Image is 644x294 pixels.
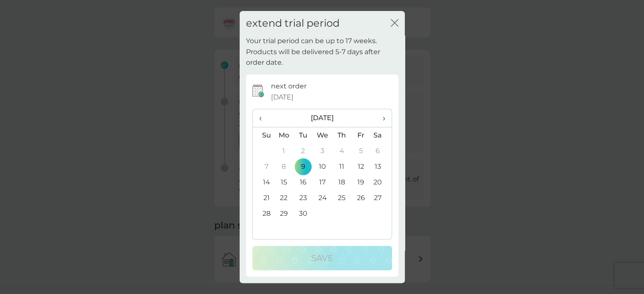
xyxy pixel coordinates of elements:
td: 7 [253,159,274,174]
th: Tu [293,127,312,143]
th: Mo [274,127,294,143]
h2: extend trial period [246,17,340,30]
td: 26 [351,190,370,206]
td: 16 [293,174,312,190]
span: ‹ [259,109,268,127]
td: 21 [253,190,274,206]
td: 22 [274,190,294,206]
td: 30 [293,206,312,221]
button: Save [252,246,392,270]
th: We [312,127,332,143]
td: 14 [253,174,274,190]
td: 5 [351,143,370,159]
td: 13 [370,159,391,174]
th: Sa [370,127,391,143]
td: 2 [293,143,312,159]
td: 9 [293,159,312,174]
span: › [376,109,385,127]
p: next order [271,81,307,92]
td: 12 [351,159,370,174]
td: 23 [293,190,312,206]
p: Your trial period can be up to 17 weeks. Products will be delivered 5-7 days after order date. [246,36,398,68]
td: 28 [253,206,274,221]
td: 8 [274,159,294,174]
span: [DATE] [271,92,293,103]
td: 11 [332,159,351,174]
td: 17 [312,174,332,190]
td: 24 [312,190,332,206]
th: Fr [351,127,370,143]
td: 10 [312,159,332,174]
td: 25 [332,190,351,206]
td: 29 [274,206,294,221]
th: Su [253,127,274,143]
td: 18 [332,174,351,190]
td: 6 [370,143,391,159]
td: 4 [332,143,351,159]
th: [DATE] [274,109,370,127]
button: close [391,19,398,28]
td: 27 [370,190,391,206]
td: 3 [312,143,332,159]
td: 1 [274,143,294,159]
td: 15 [274,174,294,190]
th: Th [332,127,351,143]
p: Save [311,251,333,265]
td: 19 [351,174,370,190]
td: 20 [370,174,391,190]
